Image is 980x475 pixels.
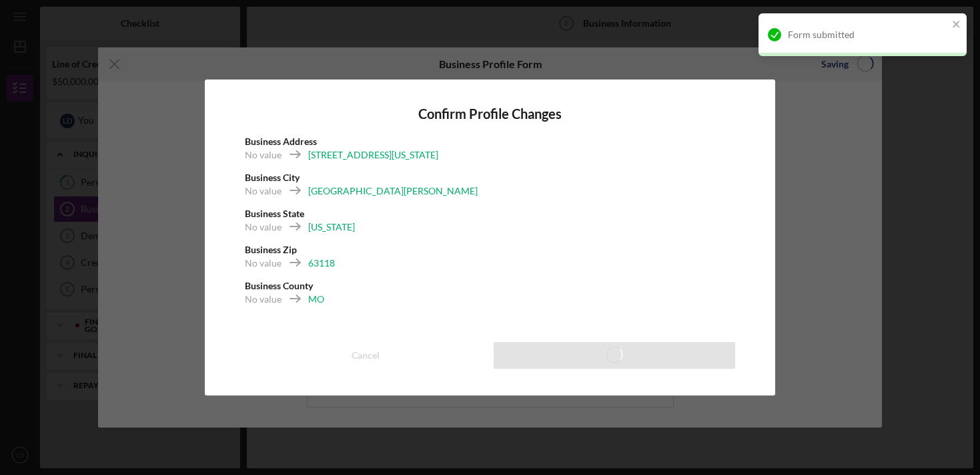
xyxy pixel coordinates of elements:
[245,220,282,234] div: No value
[245,342,486,369] button: Cancel
[308,257,335,270] div: 63118
[308,293,324,306] div: MO
[352,342,380,369] div: Cancel
[308,184,478,198] div: [GEOGRAPHIC_DATA][PERSON_NAME]
[308,220,355,234] div: [US_STATE]
[245,208,304,219] b: Business State
[494,342,735,369] button: Save
[788,29,948,40] div: Form submitted
[308,148,438,162] div: [STREET_ADDRESS][US_STATE]
[245,293,282,306] div: No value
[245,148,282,162] div: No value
[245,106,735,122] h4: Confirm Profile Changes
[245,280,313,291] b: Business County
[245,244,297,255] b: Business Zip
[245,257,282,270] div: No value
[245,184,282,198] div: No value
[245,172,300,183] b: Business City
[245,136,317,147] b: Business Address
[952,19,961,31] button: close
